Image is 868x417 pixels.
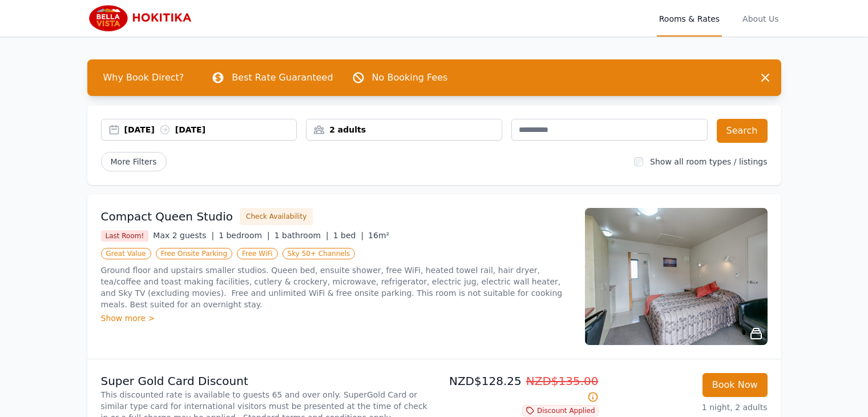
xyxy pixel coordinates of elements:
[219,231,270,240] span: 1 bedroom |
[101,209,233,224] h3: Compact Queen Studio
[237,248,278,259] span: Free WiFi
[101,312,571,324] div: Show more >
[87,5,197,32] img: Bella Vista Hokitika
[101,264,571,310] p: Ground floor and upstairs smaller studios. Queen bed, ensuite shower, free WiFi, heated towel rai...
[650,157,767,166] label: Show all room types / listings
[101,373,430,389] p: Super Gold Card Discount
[703,373,768,397] button: Book Now
[439,373,599,405] p: NZD$128.25
[333,231,364,240] span: 1 bed |
[101,230,149,242] span: Last Room!
[522,405,599,416] span: Discount Applied
[240,208,313,225] button: Check Availability
[101,152,167,171] span: More Filters
[274,231,329,240] span: 1 bathroom |
[156,248,232,259] span: Free Onsite Parking
[232,71,333,85] p: Best Rate Guaranteed
[124,124,297,135] div: [DATE] [DATE]
[153,231,214,240] span: Max 2 guests |
[717,119,768,143] button: Search
[368,231,389,240] span: 16m²
[101,248,151,259] span: Great Value
[526,374,599,388] span: NZD$135.00
[282,248,356,259] span: Sky 50+ Channels
[608,402,768,413] p: 1 night, 2 adults
[306,124,502,135] div: 2 adults
[372,71,448,85] p: No Booking Fees
[94,66,193,89] span: Why Book Direct?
